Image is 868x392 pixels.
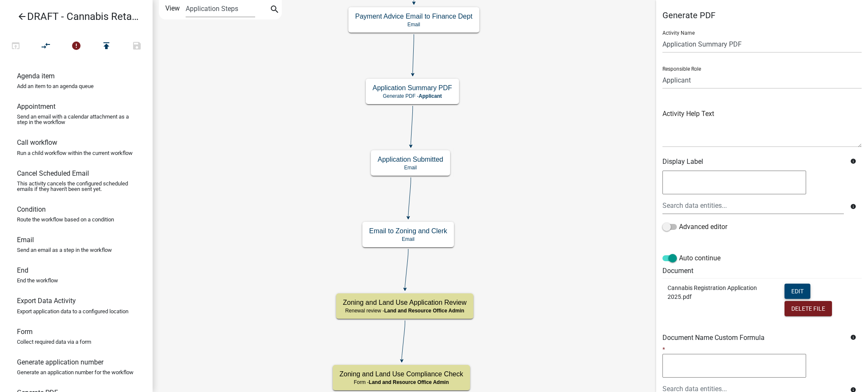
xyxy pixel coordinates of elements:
h6: Agenda item [17,72,55,80]
p: Email [378,165,443,171]
i: arrow_back [17,11,27,23]
button: Test Workflow [0,37,31,55]
label: Auto continue [662,253,721,263]
button: Publish [91,37,122,55]
p: Email [369,236,447,242]
i: save [132,41,142,52]
h6: Document Name Custom Formula [662,334,844,342]
h6: Export Data Activity [17,297,76,305]
h6: Document [662,267,862,275]
h5: Zoning and Land Use Application Review [343,298,467,306]
p: Send an email with a calendar attachment as a step in the workflow [17,114,136,125]
p: Add an item to an agenda queue [17,83,94,89]
i: publish [101,41,111,52]
span: Applicant [419,93,442,99]
p: Route the workflow based on a condition [17,217,114,222]
button: Auto Layout [31,37,61,55]
button: Delete File [785,301,832,316]
p: Run a child workflow within the current workflow [17,150,133,156]
span: Land and Resource Office Admin [369,379,449,385]
h5: Payment Advice Email to Finance Dept [355,12,473,20]
i: info [850,334,856,340]
p: Form - [339,379,463,385]
p: End the workflow [17,278,58,283]
button: search [268,3,281,17]
h5: Zoning and Land Use Compliance Check [339,370,463,378]
h5: Email to Zoning and Clerk [369,227,447,235]
p: This activity cancels the configured scheduled emails if they haven't been sent yet. [17,181,136,192]
label: Advanced editor [662,222,727,232]
p: Generate an application number for the workflow [17,370,134,375]
h6: Form [17,328,33,336]
p: Email [355,22,473,28]
span: Land and Resource Office Admin [384,308,464,314]
p: Generate PDF - [373,93,452,99]
h5: Generate PDF [662,10,862,20]
button: Edit [785,284,810,299]
h6: Appointment [17,102,56,110]
h6: Call workflow [17,138,57,146]
p: Cannabis Registration Application 2025.pdf [668,284,774,301]
button: 3 problems in this workflow [61,37,92,55]
button: Save [122,37,152,55]
i: info [850,158,856,164]
h5: Application Submitted [378,155,443,163]
div: Workflow actions [0,37,152,58]
a: DRAFT - Cannabis Retail Registration [7,7,139,26]
p: Collect required data via a form [17,339,91,345]
h6: Email [17,236,34,244]
i: search [270,4,280,16]
p: Export application data to a configured location [17,309,128,314]
i: compare_arrows [41,41,51,52]
i: error [71,41,81,52]
i: open_in_browser [11,41,21,52]
h6: Display Label [662,157,844,166]
input: Search data entities... [662,197,844,214]
h6: End [17,266,28,274]
p: Send an email as a step in the workflow [17,247,112,253]
h6: Generate application number [17,358,103,366]
i: info [850,204,856,210]
h5: Application Summary PDF [373,84,452,92]
p: Renewal review - [343,308,467,314]
h6: Cancel Scheduled Email [17,169,89,177]
h6: Condition [17,205,46,213]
